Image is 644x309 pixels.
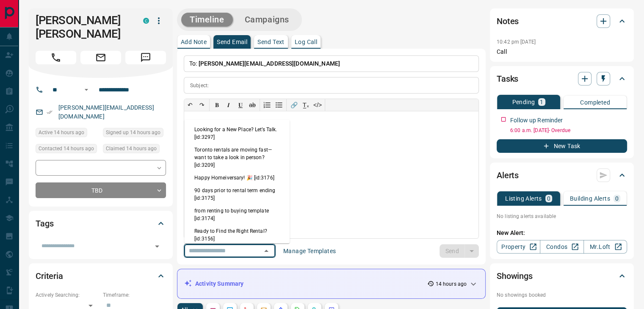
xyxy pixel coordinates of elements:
div: TBD [36,182,166,198]
svg: Email Verified [47,109,53,115]
p: Completed [580,99,610,105]
div: Showings [497,266,627,286]
p: Send Email [217,39,247,45]
button: 𝐔 [235,99,246,111]
p: Log Call [295,39,317,45]
div: Thu Sep 11 2025 [36,144,99,156]
p: 1 [540,99,543,105]
div: Tags [36,213,166,234]
button: Bullet list [273,99,285,111]
button: Campaigns [236,13,298,27]
span: [PERSON_NAME][EMAIL_ADDRESS][DOMAIN_NAME] [199,60,340,67]
p: Listing Alerts [505,196,542,201]
span: Call [36,51,76,64]
button: Open [151,240,163,252]
button: Numbered list [261,99,273,111]
a: Condos [540,240,583,254]
div: Alerts [497,165,627,185]
button: </> [312,99,323,111]
p: Send Text [257,39,285,45]
p: Timeframe: [103,291,166,299]
span: Active 14 hours ago [39,128,84,137]
button: Close [260,245,272,257]
button: ab [246,99,258,111]
p: 10:42 pm [DATE] [497,39,536,45]
li: from renting to buying template [id:3174] [184,204,290,225]
div: Thu Sep 11 2025 [36,128,99,140]
h2: Tags [36,217,53,230]
div: condos.ca [143,18,149,24]
li: 90 days prior to rental term ending [id:3175] [184,184,290,204]
li: Toronto rentals are moving fast—want to take a look in person? [id:3209] [184,143,290,171]
button: Manage Templates [278,244,341,258]
h2: Tasks [497,72,518,86]
div: Thu Sep 11 2025 [103,144,166,156]
p: No showings booked [497,291,627,299]
span: Message [125,51,166,64]
p: Subject: [190,82,209,89]
p: 6:00 a.m. [DATE] - Overdue [510,127,627,134]
button: New Task [497,139,627,153]
li: Happy Homeiversary! 🎉 [id:3176] [184,171,290,184]
div: Tasks [497,69,627,89]
p: Actively Searching: [36,291,99,299]
button: Open [81,85,91,95]
span: Signed up 14 hours ago [106,128,160,137]
button: 🔗 [288,99,300,111]
li: Looking for a New Place? Let’s Talk. [id:3297] [184,123,290,143]
div: Notes [497,11,627,31]
div: Thu Sep 11 2025 [103,128,166,140]
span: Contacted 14 hours ago [39,144,94,153]
a: [PERSON_NAME][EMAIL_ADDRESS][DOMAIN_NAME] [58,104,154,120]
p: New Alert: [497,229,627,237]
button: 𝐁 [211,99,223,111]
div: Activity Summary14 hours ago [184,276,478,292]
a: Property [497,240,540,254]
button: Timeline [181,13,233,27]
div: split button [439,244,479,258]
p: 0 [615,196,619,201]
span: 𝐔 [238,102,243,108]
p: 0 [547,196,550,201]
p: Pending [512,99,535,105]
h2: Alerts [497,168,519,182]
h2: Notes [497,14,519,28]
h2: Showings [497,269,533,283]
span: Email [80,51,121,64]
button: T̲ₓ [300,99,312,111]
button: ↶ [184,99,196,111]
p: Follow up Reminder [510,116,563,125]
a: Mr.Loft [583,240,627,254]
p: Add Note [181,39,207,45]
h2: Criteria [36,269,63,283]
h1: [PERSON_NAME] [PERSON_NAME] [36,14,130,41]
p: Call [497,47,627,56]
li: Ready to Find the Right Rental? [id:3156] [184,225,290,245]
button: ↷ [196,99,208,111]
p: Activity Summary [195,279,243,288]
div: Criteria [36,266,166,286]
p: Building Alerts [570,196,610,201]
p: 14 hours ago [436,280,467,288]
p: No listing alerts available [497,212,627,220]
span: Claimed 14 hours ago [106,144,157,153]
p: To: [184,55,479,72]
s: ab [249,102,256,108]
button: 𝑰 [223,99,235,111]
